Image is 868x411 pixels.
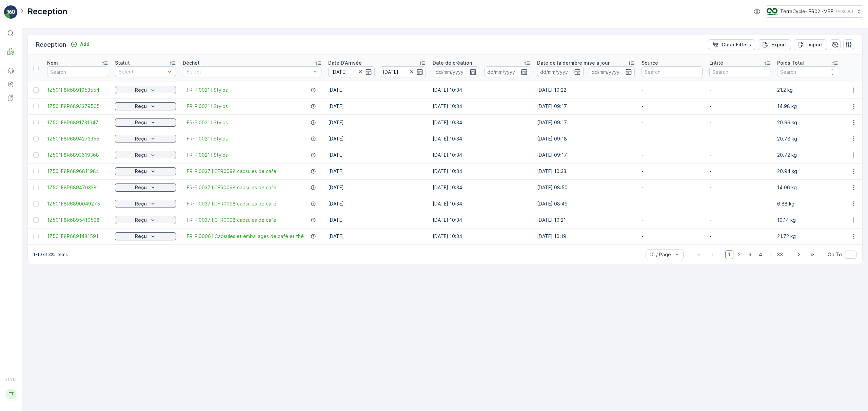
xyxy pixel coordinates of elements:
button: Import [794,39,827,50]
span: v 1.51.1 [4,377,18,381]
a: FR-PI0006 I Capsules et emballages de café et thé [187,233,304,240]
p: Reçu [135,233,147,240]
td: [DATE] 08:49 [534,196,638,212]
td: [DATE] [325,212,429,228]
td: [DATE] [325,179,429,196]
p: Reçu [135,135,147,142]
p: Statut [115,60,130,66]
div: Toggle Row Selected [33,120,39,125]
td: [DATE] 09:17 [534,114,638,131]
button: Reçu [115,118,176,127]
td: [DATE] 10:34 [429,131,534,147]
a: 1Z501F8R6895410598 [47,217,108,223]
p: Import [807,41,823,48]
button: Reçu [115,167,176,175]
td: [DATE] 10:34 [429,82,534,98]
td: [DATE] [325,147,429,163]
a: FR-PI0021 I Stylos [187,152,228,158]
input: dd/mm/yyyy [380,66,426,77]
p: - [709,119,770,126]
p: - [709,135,770,142]
td: [DATE] [325,98,429,114]
input: dd/mm/yyyy [484,66,531,77]
a: FR-PI0021 I Stylos [187,103,228,110]
a: 1Z501F8R6891731347 [47,119,108,126]
div: Toggle Row Selected [33,87,39,93]
td: [DATE] 09:17 [534,147,638,163]
span: 2 [735,250,744,259]
p: Poids Total [777,60,804,66]
button: TT [4,383,18,406]
a: FR-PI0037 I CFR0098 capsules de café [187,217,276,223]
td: [DATE] [325,82,429,98]
p: - [585,68,587,76]
div: Toggle Row Selected [33,234,39,239]
td: [DATE] 10:34 [429,179,534,196]
p: - [642,184,703,191]
p: Reçu [135,119,147,126]
div: Toggle Row Selected [33,104,39,109]
input: dd/mm/yyyy [589,66,635,77]
button: Reçu [115,135,176,143]
button: Reçu [115,102,176,110]
p: Reçu [135,217,147,223]
p: 21.2 kg [777,87,838,93]
td: [DATE] 08:50 [534,179,638,196]
td: [DATE] 10:21 [534,212,638,228]
p: 20.78 kg [777,135,838,142]
button: Add [68,40,92,48]
p: - [642,200,703,207]
span: 1 [725,250,733,259]
p: 14.98 kg [777,103,838,110]
p: Date de la dernière mise a jour [537,60,610,66]
input: Search [642,66,703,77]
p: 20.72 kg [777,152,838,158]
p: - [480,68,483,76]
button: Export [758,39,791,50]
td: [DATE] [325,228,429,244]
a: 1Z501F8R6891953554 [47,87,108,93]
p: Reçu [135,200,147,207]
td: [DATE] 10:34 [429,212,534,228]
td: [DATE] 10:22 [534,82,638,98]
p: Reçu [135,87,147,93]
p: 19.14 kg [777,217,838,223]
td: [DATE] [325,131,429,147]
p: - [642,152,703,158]
p: 20.96 kg [777,119,838,126]
div: Toggle Row Selected [33,217,39,223]
a: 1Z501F8R6893619368 [47,152,108,158]
a: FR-PI0037 I CFR0098 capsules de café [187,200,276,207]
span: 1Z501F8R6893379565 [47,103,108,110]
input: Search [709,66,770,77]
p: ... [768,250,772,259]
p: TerraCycle- FR02 -MRF [780,8,833,15]
p: - [709,168,770,175]
div: TT [6,389,17,399]
p: - [376,68,378,76]
p: ( +02:00 ) [836,9,853,14]
p: - [642,119,703,126]
input: dd/mm/yyyy [328,66,375,77]
td: [DATE] 10:34 [429,196,534,212]
p: 20.94 kg [777,168,838,175]
a: 1Z501F8R6891481591 [47,233,108,240]
div: Toggle Row Selected [33,152,39,158]
button: TerraCycle- FR02 -MRF(+02:00) [767,5,863,18]
p: - [642,103,703,110]
p: Date D'Arrivée [328,60,362,66]
span: 4 [756,250,765,259]
td: [DATE] 09:18 [534,131,638,147]
a: 1Z501F8R6894763281 [47,184,108,191]
p: Select [186,68,311,75]
p: Reçu [135,168,147,175]
p: - [709,217,770,223]
p: Entité [709,60,723,66]
span: Go To [828,251,842,258]
p: - [709,87,770,93]
p: 14.06 kg [777,184,838,191]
